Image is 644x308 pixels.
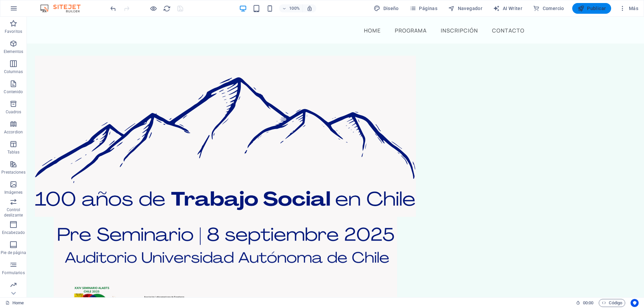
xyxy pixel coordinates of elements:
[602,299,622,307] span: Código
[163,5,171,12] i: Volver a cargar página
[493,5,522,12] span: AI Writer
[616,3,641,14] button: Más
[583,299,593,307] span: 00 00
[619,5,638,12] span: Más
[407,3,440,14] button: Páginas
[578,5,606,12] span: Publicar
[4,89,23,95] p: Contenido
[2,270,24,275] p: Formularios
[163,4,171,12] button: reload
[371,3,401,14] div: Diseño (Ctrl+Alt+Y)
[5,299,24,307] a: Haz clic para cancelar la selección y doble clic para abrir páginas
[1,250,26,255] p: Pie de página
[39,4,89,12] img: Editor Logo
[5,29,22,34] p: Favoritos
[4,69,23,74] p: Columnas
[533,5,564,12] span: Comercio
[6,109,21,115] p: Cuadros
[588,300,589,305] span: :
[289,4,300,12] h6: 100%
[109,4,117,12] button: undo
[109,5,117,12] i: Deshacer: Cambiar texto (Ctrl+Z)
[4,49,23,54] p: Elementos
[307,5,313,11] i: Al redimensionar, ajustar el nivel de zoom automáticamente para ajustarse al dispositivo elegido.
[631,299,639,307] button: Usercentrics
[1,170,25,175] p: Prestaciones
[374,5,399,12] span: Diseño
[149,4,157,12] button: Haz clic para salir del modo de previsualización y seguir editando
[4,129,23,135] p: Accordion
[4,190,22,195] p: Imágenes
[448,5,482,12] span: Navegador
[599,299,625,307] button: Código
[490,3,525,14] button: AI Writer
[576,299,594,307] h6: Tiempo de la sesión
[445,3,485,14] button: Navegador
[7,149,20,155] p: Tablas
[410,5,437,12] span: Páginas
[572,3,611,14] button: Publicar
[2,230,25,235] p: Encabezado
[279,4,303,12] button: 100%
[530,3,567,14] button: Comercio
[371,3,401,14] button: Diseño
